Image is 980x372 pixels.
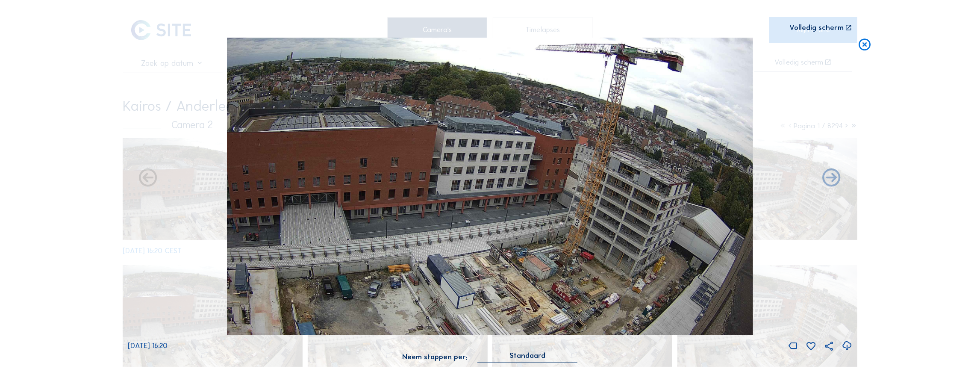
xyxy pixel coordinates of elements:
span: [DATE] 16:20 [128,341,168,350]
img: Image [227,38,753,335]
i: Forward [137,168,159,189]
div: Standaard [509,352,545,360]
div: Standaard [478,352,578,363]
div: Neem stappen per: [403,354,468,361]
div: Volledig scherm [789,24,844,32]
i: Back [821,168,843,189]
